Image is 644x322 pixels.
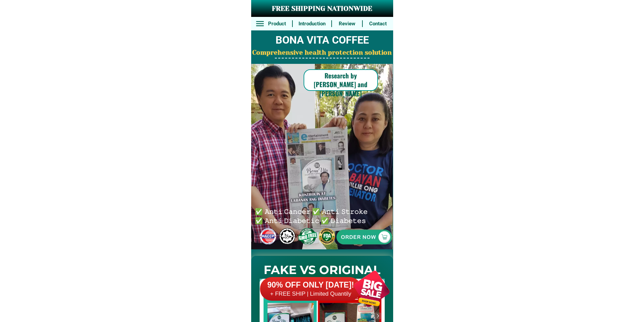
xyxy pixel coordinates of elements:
[251,4,393,14] h3: FREE SHIPPING NATIONWIDE
[366,20,389,28] h6: Contact
[251,32,393,48] h2: BONA VITA COFFEE
[304,71,378,98] h6: Research by [PERSON_NAME] and [PERSON_NAME]
[251,261,393,279] h2: FAKE VS ORIGINAL
[260,280,361,290] h6: 90% OFF ONLY [DATE]!
[296,20,328,28] h6: Introduction
[260,290,361,298] h6: + FREE SHIP | Limited Quantily
[255,206,371,224] h6: ✅ 𝙰𝚗𝚝𝚒 𝙲𝚊𝚗𝚌𝚎𝚛 ✅ 𝙰𝚗𝚝𝚒 𝚂𝚝𝚛𝚘𝚔𝚎 ✅ 𝙰𝚗𝚝𝚒 𝙳𝚒𝚊𝚋𝚎𝚝𝚒𝚌 ✅ 𝙳𝚒𝚊𝚋𝚎𝚝𝚎𝚜
[375,313,381,319] img: navigation
[265,20,288,28] h6: Product
[336,20,359,28] h6: Review
[251,48,393,58] h2: Comprehensive health protection solution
